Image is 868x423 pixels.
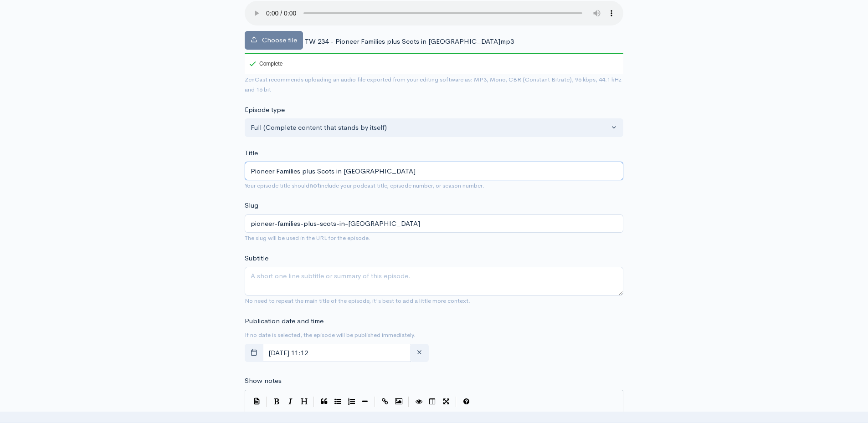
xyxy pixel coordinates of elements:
button: Bold [270,395,283,408]
i: | [375,397,375,407]
label: Show notes [245,376,282,386]
button: Quote [317,395,331,408]
label: Episode type [245,105,285,115]
button: Heading [297,395,311,408]
div: Full (Complete content that stands by itself) [251,122,609,133]
button: Toggle Side by Side [426,395,439,408]
button: Markdown Guide [459,395,473,408]
button: Numbered List [344,395,358,408]
button: clear [410,344,429,362]
strong: not [309,182,320,189]
small: No need to repeat the main title of the episode, it's best to add a little more context. [245,297,470,305]
button: Insert Show Notes Template [250,394,263,408]
small: If no date is selected, the episode will be published immediately. [245,331,416,339]
input: What is the episode's title? [245,162,623,180]
label: Subtitle [245,253,268,264]
button: Insert Horizontal Line [358,395,372,408]
i: | [408,397,409,407]
button: Create Link [378,395,392,408]
label: Slug [245,200,258,211]
button: Toggle Preview [412,395,426,408]
button: Full (Complete content that stands by itself) [245,118,623,137]
button: toggle [245,344,263,362]
span: Choose file [262,36,297,44]
div: Complete [249,61,282,66]
label: Publication date and time [245,316,324,326]
button: Insert Image [392,395,406,408]
span: TW 234 - Pioneer Families plus Scots in [GEOGRAPHIC_DATA]mp3 [305,37,514,46]
div: Complete [245,53,284,74]
small: ZenCast recommends uploading an audio file exported from your editing software as: MP3, Mono, CBR... [245,76,621,94]
label: Title [245,148,258,158]
button: Toggle Fullscreen [439,395,453,408]
i: | [313,397,314,407]
i: | [266,397,267,407]
input: title-of-episode [245,214,623,233]
small: Your episode title should include your podcast title, episode number, or season number. [245,182,484,189]
button: Generic List [331,395,344,408]
div: 100% [245,53,623,54]
i: | [456,397,457,407]
small: The slug will be used in the URL for the episode. [245,234,370,242]
button: Italic [283,395,297,408]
